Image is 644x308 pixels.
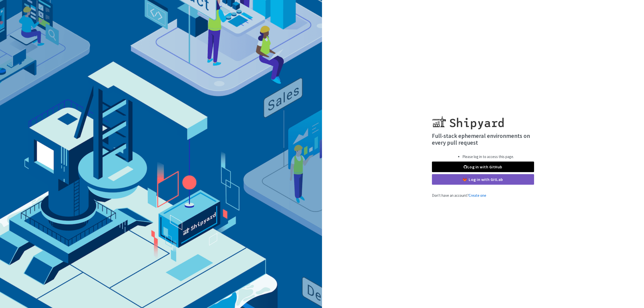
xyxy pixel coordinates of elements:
h4: Full-stack ephemeral environments on every pull request [432,132,534,146]
a: Log in with GitHub [432,162,534,172]
img: gitlab-color.svg [463,178,467,181]
span: Don't have an account? [432,193,486,198]
a: Create one [469,193,486,198]
img: Shipyard logo [432,110,504,129]
a: Log in with GitLab [432,174,534,185]
li: Please log in to access this page. [462,154,514,160]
